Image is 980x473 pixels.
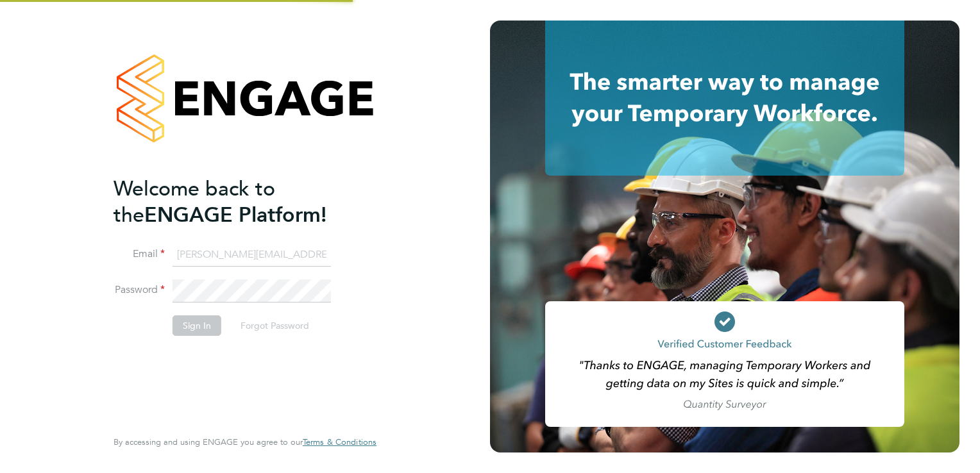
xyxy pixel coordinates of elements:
button: Forgot Password [230,315,319,336]
label: Email [114,247,165,261]
span: Welcome back to the [114,176,275,228]
input: Enter your work email... [173,244,331,267]
label: Password [114,283,165,297]
span: Terms & Conditions [303,436,376,447]
a: Terms & Conditions [303,437,376,447]
button: Sign In [173,315,221,336]
h2: ENGAGE Platform! [114,176,364,228]
span: By accessing and using ENGAGE you agree to our [114,436,376,447]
